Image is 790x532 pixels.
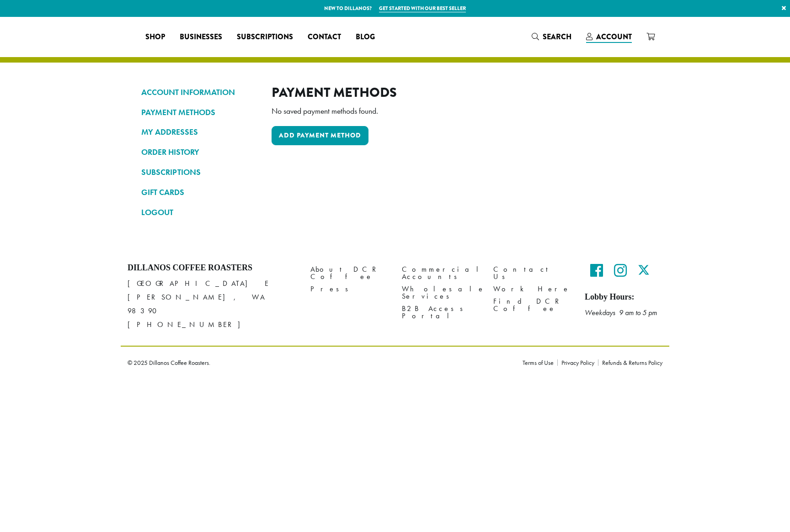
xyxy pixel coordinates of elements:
a: Terms of Use [523,359,557,366]
a: ACCOUNT INFORMATION [141,84,258,100]
a: SUBSCRIPTIONS [141,164,258,180]
a: ORDER HISTORY [141,144,258,160]
span: Search [543,32,571,42]
a: Privacy Policy [557,359,598,366]
p: No saved payment methods found. [272,104,649,119]
a: Commercial Accounts [402,263,480,283]
h4: Dillanos Coffee Roasters [128,263,297,273]
em: Weekdays 9 am to 5 pm [585,308,657,317]
a: Press [310,283,388,295]
h2: Payment Methods [272,84,649,100]
p: [GEOGRAPHIC_DATA] E [PERSON_NAME], WA 98390 [PHONE_NUMBER] [128,277,297,332]
a: Search [524,29,579,44]
span: Contact [308,32,341,43]
a: LOGOUT [141,205,258,220]
span: Businesses [180,32,222,43]
a: PAYMENT METHODS [141,105,258,120]
a: Refunds & Returns Policy [598,359,662,366]
a: Work Here [493,283,571,295]
a: GIFT CARDS [141,184,258,200]
a: Wholesale Services [402,283,480,303]
a: About DCR Coffee [310,263,388,283]
a: Get started with our best seller [379,5,466,12]
a: Contact Us [493,263,571,283]
h5: Lobby Hours: [585,292,662,302]
a: Find DCR Coffee [493,295,571,315]
span: Account [596,32,632,42]
nav: Account pages [141,84,258,227]
p: © 2025 Dillanos Coffee Roasters. [128,359,509,366]
a: Add payment method [272,126,368,145]
a: Shop [138,30,172,44]
span: Blog [356,32,375,43]
span: Shop [145,32,165,43]
a: B2B Access Portal [402,303,480,322]
span: Subscriptions [237,32,293,43]
a: MY ADDRESSES [141,124,258,140]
